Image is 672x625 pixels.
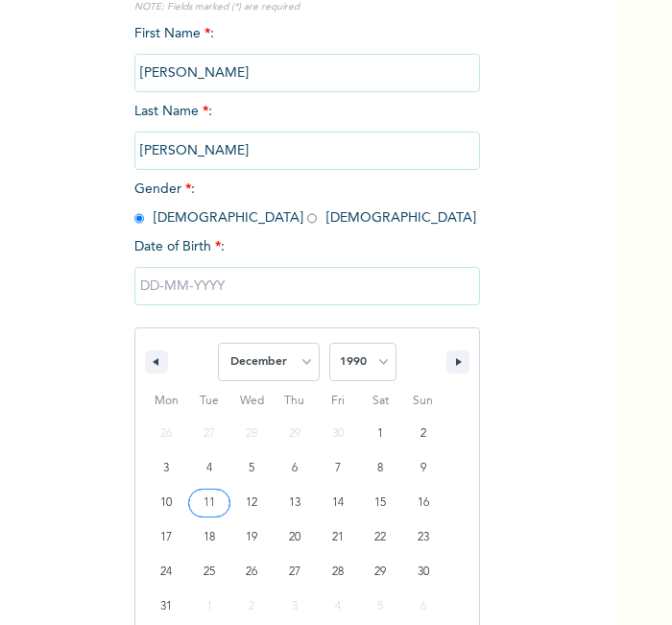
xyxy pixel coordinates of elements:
button: 18 [188,520,231,555]
span: Sun [401,386,444,417]
button: 10 [145,486,188,520]
span: 3 [163,451,169,486]
span: 30 [418,555,429,589]
span: 17 [160,520,172,555]
span: 22 [374,520,386,555]
button: 13 [274,486,317,520]
button: 20 [274,520,317,555]
span: Gender : [DEMOGRAPHIC_DATA] [DEMOGRAPHIC_DATA] [134,182,476,225]
span: First Name : [134,27,480,80]
button: 26 [230,555,274,589]
button: 14 [316,486,359,520]
span: 6 [292,451,298,486]
span: Last Name : [134,105,480,157]
span: 29 [374,555,386,589]
span: 21 [332,520,344,555]
input: Enter your last name [134,132,480,170]
button: 24 [145,555,188,589]
span: Thu [274,386,317,417]
span: 19 [246,520,257,555]
span: 12 [246,486,257,520]
span: 2 [420,417,426,451]
span: 20 [289,520,300,555]
button: 7 [316,451,359,486]
button: 27 [274,555,317,589]
button: 30 [401,555,444,589]
span: 4 [206,451,212,486]
button: 19 [230,520,274,555]
span: Sat [359,386,402,417]
span: 28 [332,555,344,589]
input: DD-MM-YYYY [134,267,480,305]
button: 8 [359,451,402,486]
span: 11 [204,486,215,520]
button: 28 [316,555,359,589]
button: 3 [145,451,188,486]
span: 8 [377,451,383,486]
button: 1 [359,417,402,451]
button: 11 [188,486,231,520]
span: Mon [145,386,188,417]
span: 1 [377,417,383,451]
span: Date of Birth : [134,237,225,257]
button: 12 [230,486,274,520]
span: 10 [160,486,172,520]
button: 17 [145,520,188,555]
span: Wed [230,386,274,417]
button: 5 [230,451,274,486]
span: Tue [188,386,231,417]
span: 18 [204,520,215,555]
button: 4 [188,451,231,486]
button: 2 [401,417,444,451]
button: 21 [316,520,359,555]
span: 14 [332,486,344,520]
span: 25 [204,555,215,589]
span: 31 [160,589,172,624]
span: 27 [289,555,300,589]
button: 6 [274,451,317,486]
button: 31 [145,589,188,624]
button: 9 [401,451,444,486]
button: 15 [359,486,402,520]
button: 22 [359,520,402,555]
span: 23 [418,520,429,555]
span: 5 [249,451,254,486]
span: 13 [289,486,300,520]
span: 16 [418,486,429,520]
input: Enter your first name [134,54,480,92]
span: 26 [246,555,257,589]
button: 29 [359,555,402,589]
button: 23 [401,520,444,555]
span: 24 [160,555,172,589]
span: 15 [374,486,386,520]
button: 16 [401,486,444,520]
span: Fri [316,386,359,417]
button: 25 [188,555,231,589]
span: 9 [420,451,426,486]
span: 7 [335,451,341,486]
